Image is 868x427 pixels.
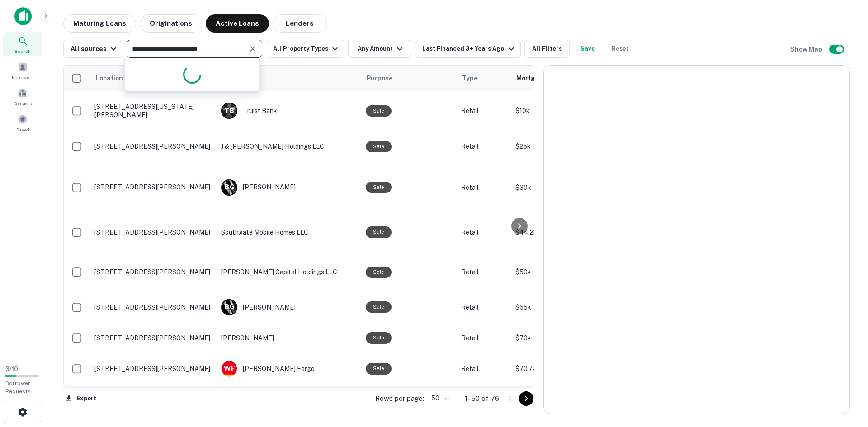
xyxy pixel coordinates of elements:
p: Southgate Mobile Homes LLC [221,227,357,237]
button: Go to next page [519,391,533,406]
div: [PERSON_NAME] Fargo [221,361,357,377]
a: Saved [3,111,42,135]
p: Retail [461,183,506,192]
p: [STREET_ADDRESS][PERSON_NAME] [94,228,212,236]
p: [STREET_ADDRESS][PERSON_NAME] [94,334,212,342]
p: [STREET_ADDRESS][PERSON_NAME] [94,183,212,191]
button: Originations [140,14,202,33]
p: [STREET_ADDRESS][PERSON_NAME] [94,268,212,276]
p: [STREET_ADDRESS][PERSON_NAME] [94,365,212,373]
span: Type [462,73,489,84]
div: Truist Bank [221,103,357,119]
button: All sources [63,40,123,58]
th: Purpose [361,66,457,91]
span: 3 / 10 [5,366,18,372]
span: Purpose [367,73,404,84]
a: Borrowers [3,58,42,83]
button: Export [63,392,99,405]
p: [STREET_ADDRESS][US_STATE][PERSON_NAME] [94,103,212,119]
div: [PERSON_NAME] [221,299,357,315]
th: Location [90,66,217,91]
p: Retail [461,364,506,374]
div: All sources [71,43,119,54]
button: Clear [246,42,259,55]
div: Last Financed 3+ Years Ago [422,43,516,54]
div: Sale [366,141,392,152]
p: [PERSON_NAME] Capital Holdings LLC [221,267,357,277]
p: 1–50 of 76 [465,393,499,404]
a: Search [3,32,42,56]
button: Reset [606,40,635,58]
button: Active Loans [206,14,269,33]
p: [STREET_ADDRESS][PERSON_NAME] [94,142,212,150]
h6: Show Map [790,44,824,54]
p: [PERSON_NAME] [221,333,357,343]
div: Sale [366,363,392,374]
iframe: Chat Widget [823,326,868,369]
p: J & [PERSON_NAME] Holdings LLC [221,141,357,151]
div: Sale [366,332,392,343]
button: Save your search to get updates of matches that match your search criteria. [573,40,602,58]
p: B G [225,302,234,312]
p: Retail [461,141,506,151]
button: Any Amount [348,40,411,58]
p: B G [225,183,234,192]
p: Retail [461,302,506,312]
div: Sale [366,301,392,313]
th: Lender [217,66,361,91]
span: Borrowers [12,74,33,81]
div: [PERSON_NAME] [221,179,357,196]
span: Saved [16,126,29,133]
div: 50 [428,392,450,405]
th: Type [457,66,511,91]
span: Location [95,73,135,84]
img: capitalize-icon.png [14,7,32,25]
div: Sale [366,105,392,117]
div: Sale [366,226,392,238]
p: [STREET_ADDRESS][PERSON_NAME] [94,303,212,311]
p: Rows per page: [375,393,424,404]
button: Lenders [273,14,327,33]
button: Last Financed 3+ Years Ago [415,40,520,58]
p: Retail [461,267,506,277]
a: Contacts [3,84,42,109]
p: Retail [461,333,506,343]
div: Sale [366,182,392,193]
button: All Filters [524,40,570,58]
button: Maturing Loans [63,14,136,33]
button: All Property Types [266,40,344,58]
p: Retail [461,106,506,116]
span: Contacts [14,100,32,107]
span: Borrower Requests [5,380,31,394]
p: T B [225,106,234,116]
img: picture [222,361,237,376]
span: Search [14,47,31,55]
div: Sale [366,267,392,278]
p: Retail [461,227,506,237]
